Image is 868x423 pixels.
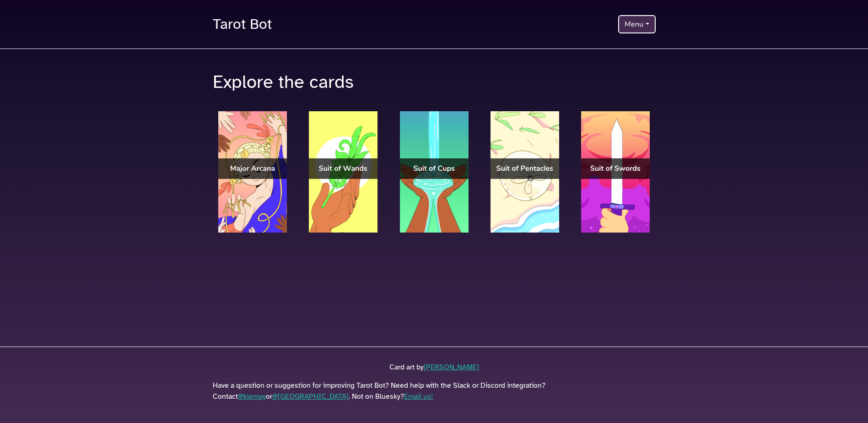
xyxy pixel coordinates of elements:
p: Card art by [213,362,656,373]
img: Suit of Swords [581,111,650,233]
button: Menu [618,15,655,33]
a: @klemay [238,392,266,401]
a: [PERSON_NAME] [424,363,479,372]
p: Have a question or suggestion for improving Tarot Bot? Need help with the Slack or Discord integr... [213,380,656,402]
img: Suit of Cups [400,111,469,233]
a: @[GEOGRAPHIC_DATA] [272,392,349,401]
img: Major Arcana [218,111,287,233]
h1: Explore the cards [213,71,656,93]
img: Suit of Wands [309,111,377,233]
a: Email us! [404,392,433,401]
a: Tarot Bot [213,11,272,38]
img: Suit of Pentacles [491,111,559,233]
